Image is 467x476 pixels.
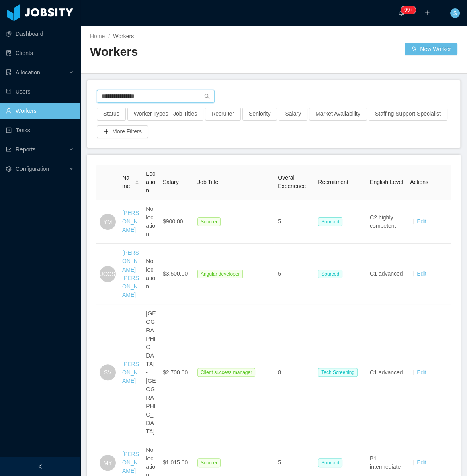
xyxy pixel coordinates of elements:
[143,304,160,441] td: [GEOGRAPHIC_DATA] - [GEOGRAPHIC_DATA]
[242,108,277,121] button: Seniority
[278,174,306,189] span: Overall Experience
[122,451,139,474] a: [PERSON_NAME]
[135,179,139,184] div: Sort
[108,33,110,39] span: /
[143,200,160,244] td: No location
[370,179,403,185] span: English Level
[417,369,426,376] a: Edit
[279,108,307,121] button: Salary
[318,459,346,466] a: Sourced
[127,108,203,121] button: Worker Types - Job Titles
[135,179,139,181] i: icon: caret-up
[122,210,139,233] a: [PERSON_NAME]
[135,182,139,184] i: icon: caret-down
[163,270,188,277] span: $3,500.00
[417,459,426,466] a: Edit
[405,43,457,55] button: icon: usergroup-addNew Worker
[410,179,428,185] span: Actions
[318,458,342,467] span: Sourced
[453,8,457,18] span: S
[90,33,105,39] a: Home
[318,270,342,278] span: Sourced
[318,368,358,377] span: Tech Screening
[97,108,126,121] button: Status
[143,244,160,304] td: No location
[318,218,346,225] a: Sourced
[163,369,188,376] span: $2,700.00
[424,10,430,16] i: icon: plus
[16,69,40,76] span: Allocation
[163,179,179,185] span: Salary
[318,217,342,226] span: Sourced
[122,174,131,190] span: Name
[6,147,12,152] i: icon: line-chart
[204,94,210,99] i: icon: search
[100,266,115,282] span: JCCS
[318,270,346,277] a: Sourced
[197,368,255,377] span: Client success manager
[16,165,49,172] span: Configuration
[197,217,221,226] span: Sourcer
[274,200,315,244] td: 5
[6,26,74,42] a: icon: pie-chartDashboard
[122,361,139,384] a: [PERSON_NAME]
[318,369,361,375] a: Tech Screening
[6,122,74,138] a: icon: profileTasks
[197,179,218,185] span: Job Title
[6,69,12,75] i: icon: solution
[318,179,348,185] span: Recruitment
[97,125,148,138] button: icon: plusMore Filters
[417,218,426,225] a: Edit
[104,214,112,230] span: YM
[90,44,274,60] h2: Workers
[417,270,426,277] a: Edit
[6,45,74,61] a: icon: auditClients
[274,244,315,304] td: 5
[309,108,367,121] button: Market Availability
[197,270,243,278] span: Angular developer
[274,304,315,441] td: 8
[369,108,447,121] button: Staffing Support Specialist
[6,84,74,100] a: icon: robotUsers
[163,218,183,225] span: $900.00
[367,304,407,441] td: C1 advanced
[113,33,134,39] span: Workers
[401,6,416,14] sup: 1207
[197,458,221,467] span: Sourcer
[104,364,112,380] span: SV
[122,249,139,298] a: [PERSON_NAME] [PERSON_NAME]
[399,10,404,16] i: icon: bell
[367,200,407,244] td: C2 highly competent
[205,108,241,121] button: Recruiter
[6,103,74,119] a: icon: userWorkers
[367,244,407,304] td: C1 advanced
[163,459,188,466] span: $1,015.00
[146,170,155,194] span: Location
[104,455,112,471] span: MY
[16,146,35,153] span: Reports
[6,166,12,172] i: icon: setting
